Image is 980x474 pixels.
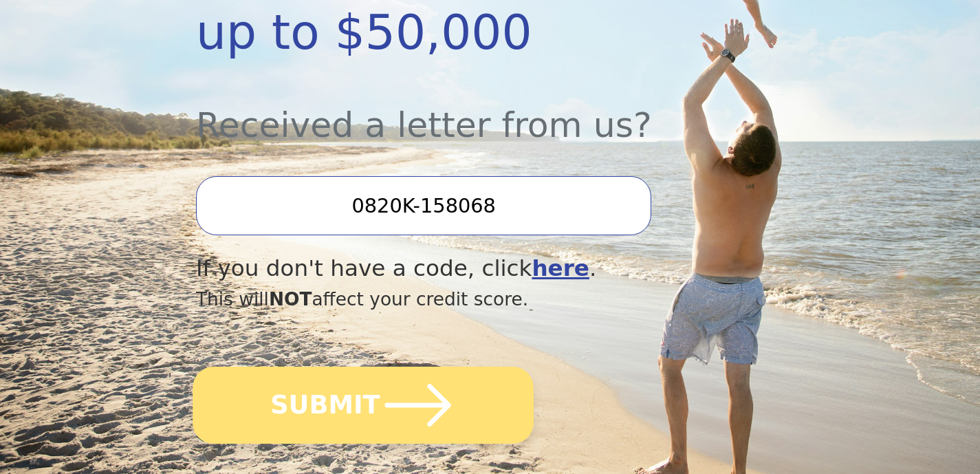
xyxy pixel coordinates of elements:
[196,252,696,286] div: If you don't have a code, click .
[193,367,534,444] button: SUBMIT
[532,255,589,281] a: here
[196,68,696,151] div: Received a letter from us?
[269,288,312,310] span: NOT
[196,286,696,313] div: This will affect your credit score.
[196,176,651,235] input: Enter your Offer Code:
